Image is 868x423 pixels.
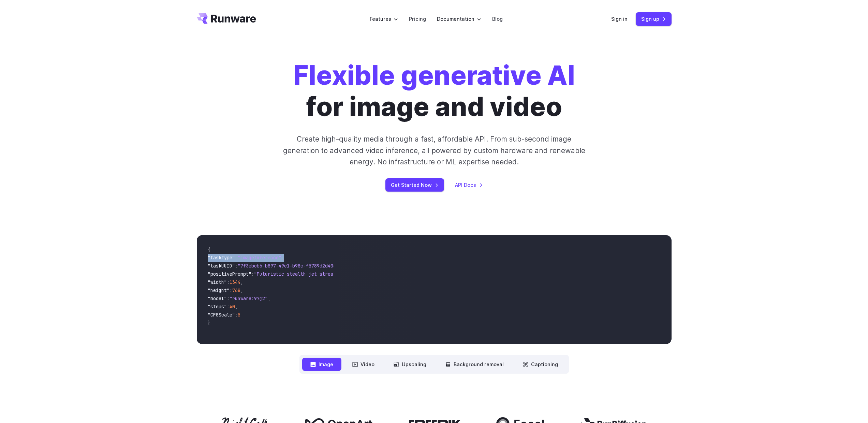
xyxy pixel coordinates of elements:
[208,271,251,277] span: "positivePrompt"
[437,15,481,23] label: Documentation
[227,279,230,285] span: :
[254,271,502,277] span: "Futuristic stealth jet streaking through a neon-lit cityscape with glowing purple exhaust"
[240,279,243,285] span: ,
[208,255,235,261] span: "taskType"
[302,358,341,371] button: Image
[238,312,240,318] span: 5
[238,263,341,269] span: "7f3ebcb6-b897-49e1-b98c-f5789d2d40d7"
[282,133,586,167] p: Create high-quality media through a fast, affordable API. From sub-second image generation to adv...
[268,295,270,302] span: ,
[344,358,383,371] button: Video
[235,255,238,261] span: :
[409,15,426,23] a: Pricing
[251,271,254,277] span: :
[208,320,210,326] span: }
[385,358,435,371] button: Upscaling
[227,295,230,302] span: :
[208,279,227,285] span: "width"
[230,304,235,310] span: 40
[208,295,227,302] span: "model"
[208,263,235,269] span: "taskUUID"
[455,181,483,189] a: API Docs
[515,358,566,371] button: Captioning
[227,304,230,310] span: :
[232,287,240,293] span: 768
[240,287,243,293] span: ,
[235,304,238,310] span: ,
[385,178,444,192] a: Get Started Now
[281,255,284,261] span: ,
[197,13,256,24] a: Go to /
[238,255,281,261] span: "imageInference"
[235,312,238,318] span: :
[437,358,512,371] button: Background removal
[230,295,268,302] span: "runware:97@2"
[235,263,238,269] span: :
[611,15,628,23] a: Sign in
[230,287,232,293] span: :
[293,60,575,123] h1: for image and video
[208,246,210,253] span: {
[492,15,503,23] a: Blog
[208,304,227,310] span: "steps"
[370,15,398,23] label: Features
[230,279,240,285] span: 1344
[208,312,235,318] span: "CFGScale"
[636,12,672,26] a: Sign up
[208,287,230,293] span: "height"
[293,60,575,91] strong: Flexible generative AI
